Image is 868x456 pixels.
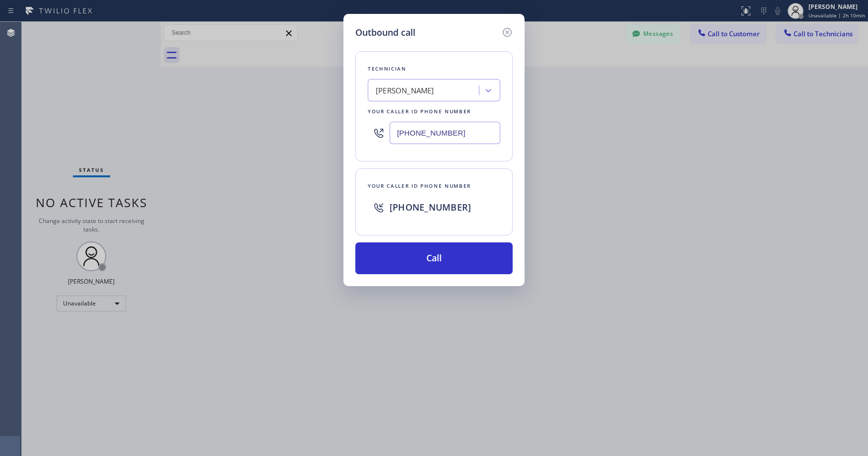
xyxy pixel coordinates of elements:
[390,122,500,144] input: (123) 456-7890
[368,181,500,191] div: Your caller id phone number
[368,106,500,117] div: Your caller id phone number
[390,201,471,213] span: [PHONE_NUMBER]
[355,26,415,39] h5: Outbound call
[376,85,434,96] div: [PERSON_NAME]
[368,64,500,74] div: Technician
[355,242,513,274] button: Call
